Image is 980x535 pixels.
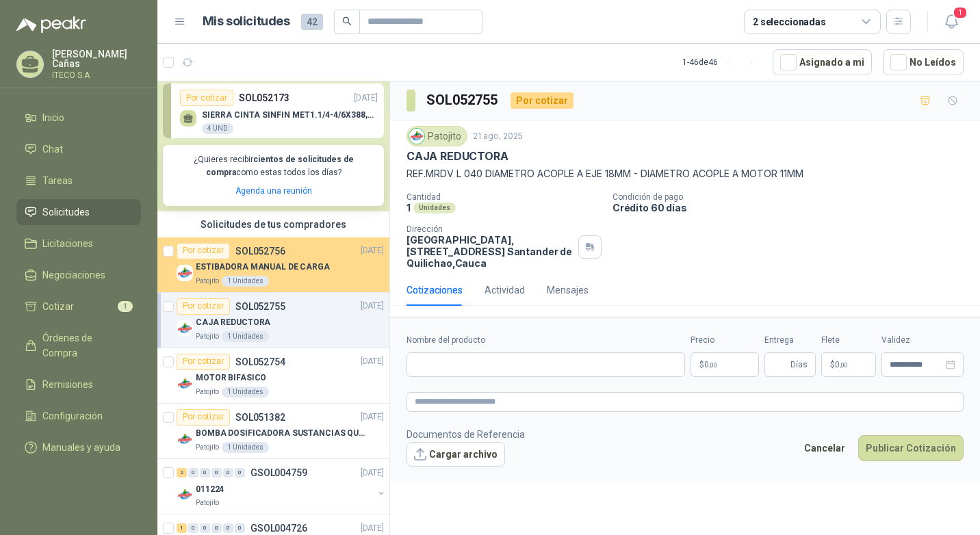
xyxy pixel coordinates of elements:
[196,387,219,397] p: Patojito
[177,298,230,315] div: Por cotizar
[157,404,389,459] a: Por cotizarSOL051382[DATE] Company LogoBOMBA DOSIFICADORA SUSTANCIAS QUIMICASPatojito1 Unidades
[361,466,384,479] p: [DATE]
[16,231,141,257] a: Licitaciones
[52,49,141,68] p: [PERSON_NAME] Cañas
[42,408,103,423] span: Configuración
[939,10,964,34] button: 1
[407,283,463,298] div: Cotizaciones
[42,330,128,361] span: Órdenes de Compra
[222,276,269,287] div: 1 Unidades
[473,130,523,143] p: 21 ago, 2025
[239,90,289,105] p: SOL052173
[235,468,245,478] div: 0
[16,105,141,131] a: Inicio
[235,302,285,311] p: SOL052755
[196,497,219,508] p: Patojito
[157,348,389,404] a: Por cotizarSOL052754[DATE] Company LogoMOTOR BIFASICOPatojito1 Unidades
[407,442,505,467] button: Cargar archivo
[835,361,848,369] span: 0
[222,331,269,342] div: 1 Unidades
[180,90,233,106] div: Por cotizar
[16,293,141,319] a: Cotizar1
[753,14,826,29] div: 2 seleccionadas
[883,49,964,75] button: No Leídos
[16,262,141,288] a: Negociaciones
[407,166,964,181] p: REF.MRDV L 040 DIAMETRO ACOPLE A EJE 18MM - DIAMETRO ACOPLE A MOTOR 11MM
[16,371,141,397] a: Remisiones
[42,142,63,157] span: Chat
[42,440,120,455] span: Manuales y ayuda
[16,199,141,225] a: Solicitudes
[881,334,964,347] label: Validez
[157,211,389,237] div: Solicitudes de tus compradores
[407,149,508,164] p: CAJA REDUCTORA
[301,14,323,30] span: 42
[235,523,245,533] div: 0
[16,168,141,194] a: Tareas
[858,435,964,461] button: Publicar Cotización
[407,126,467,146] div: Patojito
[409,129,424,144] img: Company Logo
[612,202,975,213] p: Crédito 60 días
[42,236,93,251] span: Licitaciones
[202,123,233,134] div: 4 UND
[196,276,219,287] p: Patojito
[691,334,759,347] label: Precio
[682,51,762,73] div: 1 - 46 de 46
[157,293,389,348] a: Por cotizarSOL052755[DATE] Company LogoCAJA REDUCTORAPatojito1 Unidades
[203,12,290,31] h1: Mis solicitudes
[177,243,230,259] div: Por cotizar
[188,523,198,533] div: 0
[16,403,141,429] a: Configuración
[235,413,285,422] p: SOL051382
[709,361,717,369] span: ,00
[177,409,230,426] div: Por cotizar
[163,83,384,138] a: Por cotizarSOL052173[DATE] SIERRA CINTA SINFIN MET1.1/4-4/6X388,5CM4 UND
[407,334,685,347] label: Nombre del producto
[222,442,269,453] div: 1 Unidades
[200,468,210,478] div: 0
[16,136,141,162] a: Chat
[16,16,86,33] img: Logo peakr
[177,265,193,281] img: Company Logo
[797,435,853,461] button: Cancelar
[196,427,366,440] p: BOMBA DOSIFICADORA SUSTANCIAS QUIMICAS
[235,246,285,256] p: SOL052756
[250,468,307,478] p: GSOL004759
[222,387,269,397] div: 1 Unidades
[511,92,573,109] div: Por cotizar
[821,352,876,377] p: $ 0,00
[118,301,133,312] span: 1
[42,110,64,125] span: Inicio
[407,224,573,234] p: Dirección
[16,325,141,366] a: Órdenes de Compra
[177,465,387,508] a: 2 0 0 0 0 0 GSOL004759[DATE] Company Logo011224Patojito
[52,71,141,79] p: ITECO S.A
[196,261,330,274] p: ESTIBADORA MANUAL DE CARGA
[177,431,193,447] img: Company Logo
[250,523,307,533] p: GSOL004726
[42,299,74,314] span: Cotizar
[16,434,141,460] a: Manuales y ayuda
[407,202,411,213] p: 1
[704,361,717,369] span: 0
[361,521,384,534] p: [DATE]
[354,92,378,105] p: [DATE]
[177,320,193,337] img: Company Logo
[196,371,266,384] p: MOTOR BIFASICO
[361,410,384,423] p: [DATE]
[485,283,525,298] div: Actividad
[177,486,193,503] img: Company Logo
[342,16,352,26] span: search
[773,49,872,75] button: Asignado a mi
[547,283,589,298] div: Mensajes
[235,186,312,196] a: Agenda una reunión
[407,427,525,442] p: Documentos de Referencia
[830,361,835,369] span: $
[426,90,500,111] h3: SOL052755
[691,352,759,377] p: $0,00
[361,244,384,257] p: [DATE]
[407,192,602,202] p: Cantidad
[202,110,378,120] p: SIERRA CINTA SINFIN MET1.1/4-4/6X388,5CM
[407,234,573,269] p: [GEOGRAPHIC_DATA], [STREET_ADDRESS] Santander de Quilichao , Cauca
